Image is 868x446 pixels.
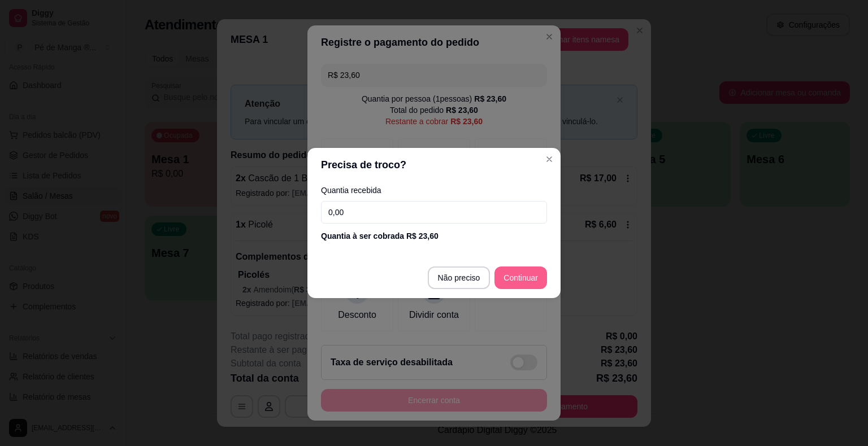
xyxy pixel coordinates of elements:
label: Quantia recebida [321,186,547,194]
button: Não preciso [428,266,491,289]
button: Continuar [494,266,547,289]
button: Close [540,150,558,168]
header: Precisa de troco? [307,148,561,182]
div: Quantia à ser cobrada R$ 23,60 [321,230,547,242]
